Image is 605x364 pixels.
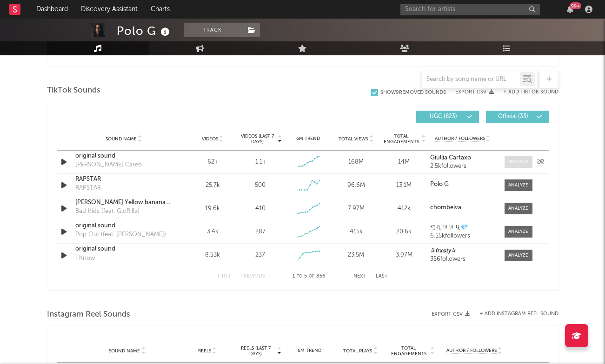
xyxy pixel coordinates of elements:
[430,181,495,188] a: Polo G
[334,251,378,260] div: 23.5M
[191,158,234,167] div: 62k
[382,204,425,213] div: 412k
[382,158,425,167] div: 14M
[446,348,497,354] span: Author / Followers
[430,155,471,161] strong: Giullia Cartaxo
[109,348,140,354] span: Sound Name
[334,227,378,237] div: 415k
[255,158,266,167] div: 1.1k
[486,111,549,123] button: Official(33)
[75,175,173,184] a: RAPSTAR
[430,181,449,187] strong: Polo G
[240,274,265,279] button: Previous
[430,248,495,254] a: ✰່𝙛𝙧𝙭𝙨𝙩𝙮✰
[239,133,276,145] span: Videos (last 7 days)
[297,274,302,278] span: to
[75,245,173,254] a: original sound
[430,225,495,231] a: ꪑꪖꪀꪀꪗ💎
[47,309,130,320] span: Instagram Reel Sounds
[382,227,425,237] div: 20.6k
[75,221,173,231] a: original sound
[286,347,333,354] div: 6M Trend
[422,114,465,119] span: UGC ( 823 )
[422,76,520,83] input: Search by song name or URL
[479,311,558,317] button: + Add Instagram Reel Sound
[284,271,335,282] div: 1 5 856
[75,198,173,207] a: [PERSON_NAME] Yellow banana beat
[430,205,495,211] a: chombelva
[432,311,470,317] button: Export CSV
[334,181,378,190] div: 96.6M
[255,227,266,237] div: 287
[353,274,366,279] button: Next
[191,181,234,190] div: 25.7k
[567,6,573,13] button: 99+
[75,160,142,170] div: [PERSON_NAME] Cared
[75,152,173,161] a: original sound
[334,158,378,167] div: 168M
[75,207,140,216] div: Bad Kids (feat. GloRilla)
[380,90,446,96] div: Show 9 Removed Sounds
[255,181,266,190] div: 500
[75,254,95,263] div: I Know
[470,311,558,317] div: + Add Instagram Reel Sound
[430,248,456,254] strong: ✰່𝙛𝙧𝙭𝙨𝙩𝙮✰
[309,274,314,278] span: of
[75,230,166,239] div: Pop Out (feat. [PERSON_NAME])
[191,204,234,213] div: 19.6k
[455,89,494,95] button: Export CSV
[492,114,535,119] span: Official ( 33 )
[255,204,266,213] div: 410
[255,251,265,260] div: 237
[430,256,495,263] div: 356 followers
[494,90,558,95] button: + Add TikTok Sound
[235,345,276,357] span: Reels (last 7 days)
[184,23,242,37] button: Track
[400,4,540,15] input: Search for artists
[430,225,468,231] strong: ꪑꪖꪀꪀꪗ💎
[339,136,368,142] span: Total Views
[106,136,137,142] span: Sound Name
[376,274,388,279] button: Last
[382,251,425,260] div: 3.97M
[570,2,581,9] div: 99 +
[388,345,429,357] span: Total Engagements
[191,227,234,237] div: 3.4k
[117,23,172,39] div: Polo G
[334,204,378,213] div: 7.97M
[435,136,485,142] span: Author / Followers
[343,348,372,354] span: Total Plays
[286,135,330,142] div: 6M Trend
[430,155,495,161] a: Giullia Cartaxo
[382,133,420,145] span: Total Engagements
[47,85,100,96] span: TikTok Sounds
[416,111,479,123] button: UGC(823)
[382,181,425,190] div: 13.1M
[430,163,495,170] div: 2.5k followers
[218,274,231,279] button: First
[75,184,101,193] div: RAPSTAR
[198,348,211,354] span: Reels
[430,205,461,211] strong: chombelva
[503,90,558,95] button: + Add TikTok Sound
[202,136,218,142] span: Videos
[191,251,234,260] div: 8.53k
[430,233,495,239] div: 6.55k followers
